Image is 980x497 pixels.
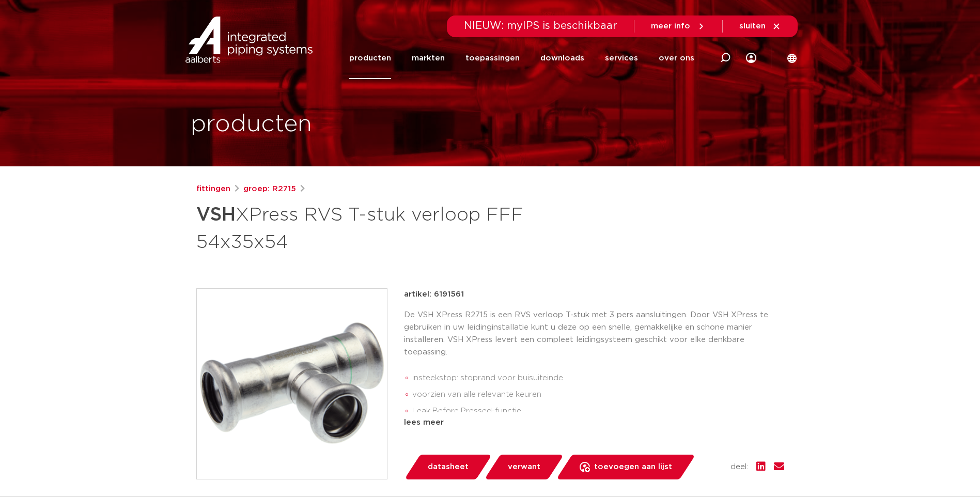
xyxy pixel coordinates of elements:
a: markten [412,37,445,79]
a: meer info [651,22,706,31]
a: services [605,37,638,79]
a: toepassingen [465,37,520,79]
div: my IPS [746,37,756,79]
span: verwant [508,459,540,475]
p: artikel: 6191561 [404,288,464,301]
a: producten [349,37,391,79]
nav: Menu [349,37,694,79]
li: voorzien van alle relevante keuren [412,386,784,403]
h1: producten [191,108,312,141]
span: meer info [651,22,690,30]
strong: VSH [196,206,236,224]
h1: XPress RVS T-stuk verloop FFF 54x35x54 [196,199,584,255]
span: datasheet [428,459,469,475]
a: downloads [540,37,584,79]
a: over ons [659,37,694,79]
a: datasheet [404,455,492,479]
img: Product Image for VSH XPress RVS T-stuk verloop FFF 54x35x54 [197,289,387,479]
span: NIEUW: myIPS is beschikbaar [464,21,617,31]
span: sluiten [739,22,766,30]
span: deel: [730,461,748,473]
span: toevoegen aan lijst [594,459,672,475]
a: sluiten [739,22,781,31]
a: groep: R2715 [243,183,296,195]
div: lees meer [404,416,784,429]
a: fittingen [196,183,230,195]
li: insteekstop: stoprand voor buisuiteinde [412,370,784,386]
a: verwant [484,455,564,479]
p: De VSH XPress R2715 is een RVS verloop T-stuk met 3 pers aansluitingen. Door VSH XPress te gebrui... [404,309,784,359]
li: Leak Before Pressed-functie [412,403,784,420]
